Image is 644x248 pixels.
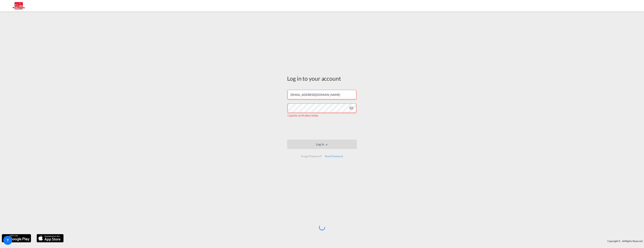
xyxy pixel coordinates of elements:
span: Captcha verification failed. [287,114,318,117]
img: apple.png [36,234,64,243]
div: Log in to your account [287,74,357,82]
iframe: reCAPTCHA [293,121,351,136]
md-icon: icon-eye-off [349,106,354,110]
img: google.png [2,234,31,243]
button: LOGIN [287,140,357,149]
input: Enter email/phone number [287,90,356,99]
img: 123b615026f311ee80dabbd30bc9e10f.jpg [6,2,31,10]
div: Reset Password [323,153,345,160]
div: Copyright © . All Rights Reserved [65,238,644,244]
div: Forgot Password? [299,153,323,160]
